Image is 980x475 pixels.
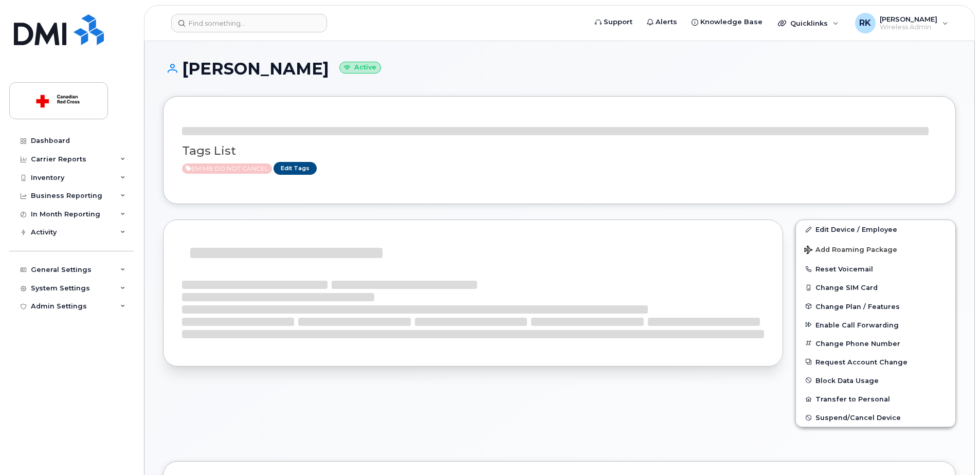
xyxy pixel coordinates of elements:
[796,371,955,390] button: Block Data Usage
[804,246,897,255] span: Add Roaming Package
[796,297,955,316] button: Change Plan / Features
[815,414,901,422] span: Suspend/Cancel Device
[796,353,955,371] button: Request Account Change
[815,321,899,328] span: Enable Call Forwarding
[796,220,955,239] a: Edit Device / Employee
[796,239,955,260] button: Add Roaming Package
[796,334,955,353] button: Change Phone Number
[796,278,955,297] button: Change SIM Card
[796,260,955,278] button: Reset Voicemail
[796,316,955,334] button: Enable Call Forwarding
[182,163,272,174] span: Active
[274,162,317,175] a: Edit Tags
[182,144,937,157] h3: Tags List
[339,62,381,74] small: Active
[796,408,955,427] button: Suspend/Cancel Device
[163,60,956,78] h1: [PERSON_NAME]
[796,390,955,408] button: Transfer to Personal
[815,302,900,310] span: Change Plan / Features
